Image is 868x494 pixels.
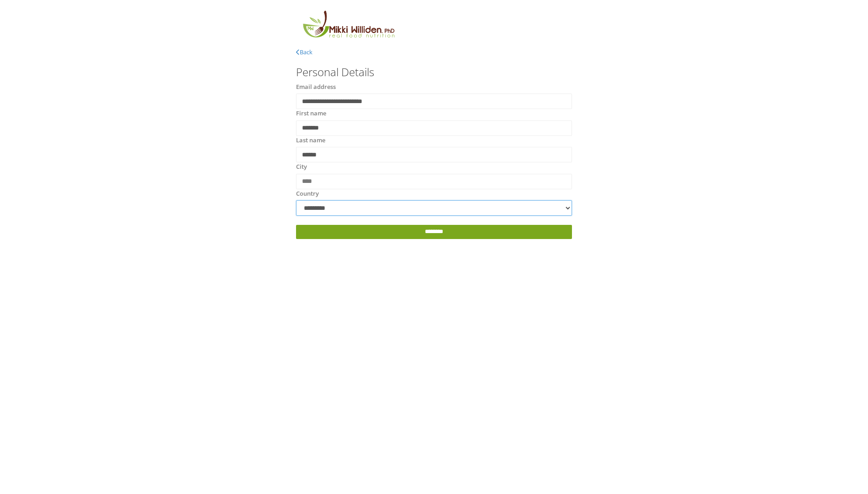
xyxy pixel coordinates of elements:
[296,83,336,92] label: Email address
[296,162,307,172] label: City
[296,109,326,118] label: First name
[296,136,325,145] label: Last name
[296,48,312,56] a: Back
[296,189,319,198] label: Country
[296,9,400,43] img: MikkiLogoMain.png
[296,66,572,78] h3: Personal Details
